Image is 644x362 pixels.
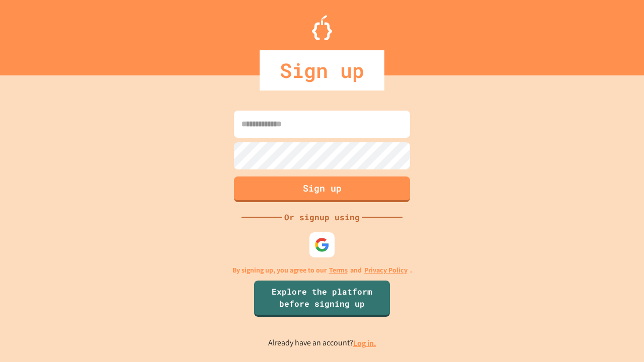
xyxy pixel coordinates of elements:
[254,281,390,317] a: Explore the platform before signing up
[312,15,332,40] img: Logo.svg
[232,265,412,276] p: By signing up, you agree to our and .
[364,265,408,276] a: Privacy Policy
[329,265,348,276] a: Terms
[314,237,330,252] img: google-icon.svg
[260,50,384,90] div: Sign up
[353,338,376,348] a: Log in.
[268,337,376,349] p: Already have an account?
[282,211,362,223] div: Or signup using
[234,176,410,202] button: Sign up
